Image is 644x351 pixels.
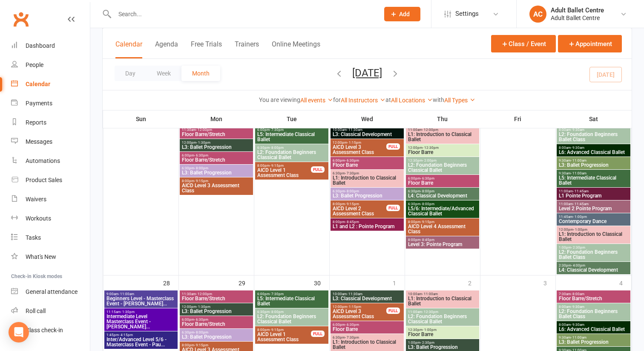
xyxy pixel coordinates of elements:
span: - 11:30am [347,128,362,132]
a: All Locations [391,97,433,104]
span: - 9:15pm [270,164,284,168]
th: Sun [103,110,178,128]
span: 11:30am [181,292,251,296]
span: - 9:30am [571,305,584,309]
span: 8:00pm [408,238,477,242]
button: Free Trials [191,40,222,58]
div: 28 [163,276,178,290]
span: Floor Barre [408,332,477,337]
span: Floor Barre [408,150,477,155]
span: 10:00am [408,292,477,296]
div: People [26,61,43,68]
th: Thu [405,110,480,128]
span: - 8:45pm [420,238,434,242]
div: Roll call [26,307,46,314]
div: AC [529,6,546,23]
span: - 9:15pm [270,328,284,332]
button: Class / Event [491,35,556,52]
span: - 8:00pm [194,166,208,170]
span: 11:15am [106,310,176,314]
span: 12:00pm [408,146,477,150]
span: L3: Ballet Progression [408,345,477,350]
a: Roll call [11,302,90,321]
span: 9:30am [558,159,629,162]
span: 6:00pm [181,154,251,157]
a: Product Sales [11,171,90,190]
span: - 11:45am [573,202,589,206]
div: General attendance [26,288,78,295]
div: FULL [386,143,400,150]
span: - 6:30pm [194,154,208,157]
span: - 1:30pm [196,305,210,309]
div: Reports [26,119,46,126]
span: 6:00pm [257,292,327,296]
span: AICD Level 4 Assessment Class [408,224,477,234]
button: Day [115,66,146,81]
span: - 7:30pm [270,128,284,132]
span: - 1:00pm [573,228,587,232]
span: Contemporary Dance [558,219,629,224]
button: Month [181,66,220,81]
button: Online Meetings [272,40,320,58]
span: - 6:30pm [345,159,359,162]
span: 6:30pm [408,202,477,206]
button: Agenda [155,40,178,58]
span: 6:30pm [332,171,402,175]
span: 11:00am [558,189,629,193]
span: - 11:00am [571,171,586,175]
span: - 9:15pm [194,343,208,347]
a: What's New [11,247,90,267]
span: - 1:30pm [196,141,210,145]
span: - 1:00pm [573,215,587,219]
span: - 12:30pm [422,310,438,314]
a: Clubworx [10,9,32,30]
span: Floor Barre/Stretch [181,322,251,327]
span: - 2:00pm [423,159,437,162]
div: 2 [468,276,480,290]
span: - 8:00pm [270,310,284,314]
span: 6:30pm [181,166,251,170]
button: [DATE] [352,67,382,79]
span: Floor Barre [332,327,402,332]
div: Calendar [26,81,50,87]
span: L3: Classical Development [332,132,402,137]
span: 6:30pm [257,146,327,150]
span: Add [399,11,410,17]
span: - 11:00am [422,292,438,296]
div: Workouts [26,215,51,222]
span: - 9:30am [571,146,584,150]
span: L1 and L2 : Pointe Program [332,224,402,229]
span: 11:45am [558,215,629,219]
th: Sat [555,110,632,128]
a: People [11,55,90,75]
div: 1 [393,276,405,290]
span: 6:30pm [181,331,251,334]
a: Dashboard [11,36,90,55]
div: 4 [619,276,631,290]
th: Tue [254,110,329,128]
span: 12:00pm [332,141,387,145]
span: - 2:30pm [420,341,434,345]
span: 8:00am [558,323,629,327]
div: 3 [543,276,555,290]
span: L3: Ballet Progression [558,339,629,345]
span: 12:30pm [408,328,477,332]
span: 8:00pm [332,220,402,224]
span: L3: Ballet Progression [558,162,629,168]
span: 6:00pm [257,128,327,132]
div: Waivers [26,196,46,203]
strong: at [385,96,391,103]
span: Level 2 Pointe Program [558,206,629,211]
button: Calendar [115,40,142,58]
div: FULL [311,166,325,173]
div: Adult Ballet Centre [551,6,604,14]
span: L2: Foundation Beginners Classical Ballet [408,162,477,173]
input: Search... [112,8,373,20]
span: 2:30pm [558,264,629,267]
strong: for [333,96,341,103]
span: - 8:00pm [270,146,284,150]
span: Floor Barre/Stretch [181,157,251,162]
span: Floor Barre [332,162,402,168]
a: All Types [444,97,475,104]
span: - 12:00pm [422,128,438,132]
